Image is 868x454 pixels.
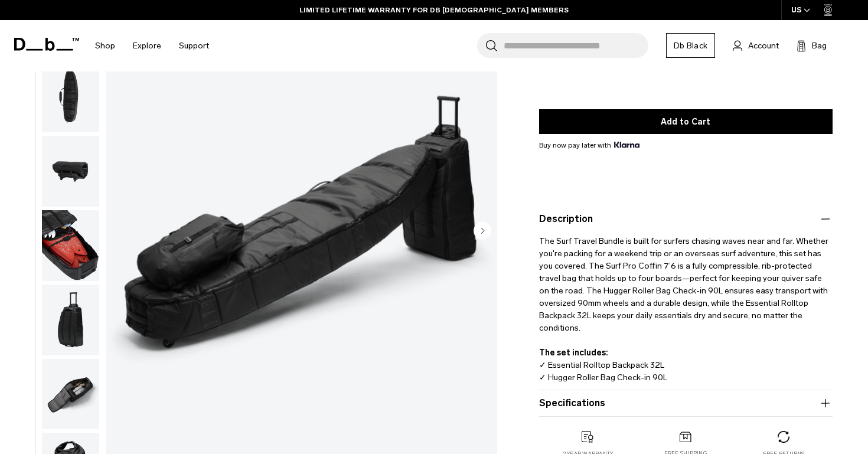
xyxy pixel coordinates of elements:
a: Shop [95,25,115,67]
img: Surf Travel Bundle [42,285,99,355]
a: LIMITED LIFETIME WARRANTY FOR DB [DEMOGRAPHIC_DATA] MEMBERS [299,5,569,15]
button: Surf Travel Bundle [41,210,100,282]
a: Account [733,38,779,53]
p: The Surf Travel Bundle is built for surfers chasing waves near and far. Whether you're packing fo... [539,226,833,396]
button: Surf Travel Bundle [41,135,100,207]
button: Surf Travel Bundle [41,284,100,356]
a: Explore [133,25,161,67]
span: Account [748,40,779,52]
button: Surf Travel Bundle [41,358,100,430]
button: Description [539,212,833,226]
strong: The set includes: [539,348,608,358]
button: Add to Cart [539,109,833,134]
img: Surf Travel Bundle [42,136,99,207]
nav: Main Navigation [86,20,218,71]
a: Support [179,25,209,67]
img: Surf Travel Bundle [42,359,99,430]
button: Next slide [474,221,491,241]
img: {"height" => 20, "alt" => "Klarna"} [614,142,639,148]
img: Surf Travel Bundle [42,210,99,281]
span: Buy now pay later with [539,140,639,151]
button: Specifications [539,396,833,410]
a: Db Black [666,33,715,58]
img: Surf Travel Bundle [42,61,99,132]
span: Bag [812,40,827,52]
button: Bag [797,38,827,53]
button: Surf Travel Bundle [41,61,100,133]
